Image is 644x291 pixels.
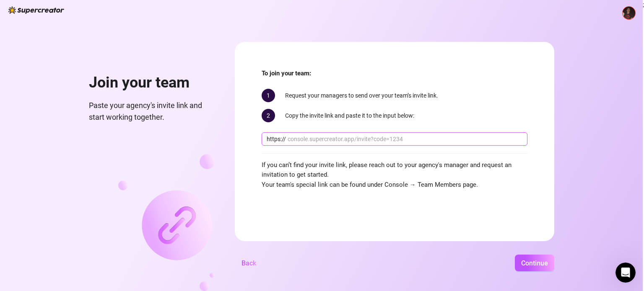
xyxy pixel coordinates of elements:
[267,134,286,144] span: https://
[262,160,527,190] span: If you can’t find your invite link, please reach out to your agency's manager and request an invi...
[8,6,64,14] img: logo
[235,255,263,271] button: Back
[623,7,635,19] img: ACg8ocIZAatZiqApI7hwPwrUWR638XwKW_ZVwBdrtilVXZyBFe9ymuZc=s96-c
[521,259,548,267] span: Continue
[515,255,554,271] button: Continue
[262,89,527,102] div: Request your managers to send over your team’s invite link.
[89,74,215,92] h1: Join your team
[288,134,522,144] input: console.supercreator.app/invite?code=1234
[262,70,311,77] strong: To join your team:
[262,109,275,122] span: 2
[262,89,275,102] span: 1
[241,259,256,267] span: Back
[262,109,527,122] div: Copy the invite link and paste it to the input below:
[615,263,636,283] iframe: Intercom live chat
[89,100,215,124] span: Paste your agency's invite link and start working together.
